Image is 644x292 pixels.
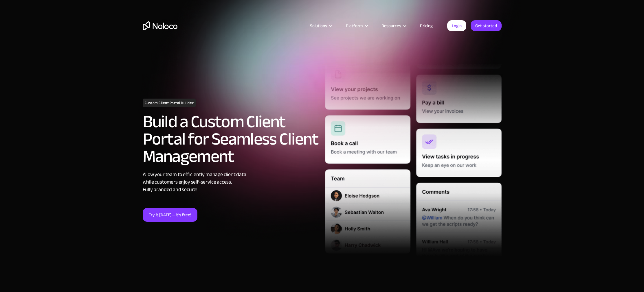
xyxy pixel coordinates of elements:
[143,171,319,193] div: Allow your team to efficiently manage client data while customers enjoy self-service access. Full...
[381,22,401,29] div: Resources
[143,113,319,165] h2: Build a Custom Client Portal for Seamless Client Management
[339,22,374,29] div: Platform
[346,22,363,29] div: Platform
[143,21,177,30] a: home
[143,208,197,222] a: Try it [DATE]—it’s free!
[310,22,327,29] div: Solutions
[447,20,466,31] a: Login
[143,99,196,107] h1: Custom Client Portal Builder
[303,22,339,29] div: Solutions
[471,20,502,31] a: Get started
[413,22,440,29] a: Pricing
[374,22,413,29] div: Resources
